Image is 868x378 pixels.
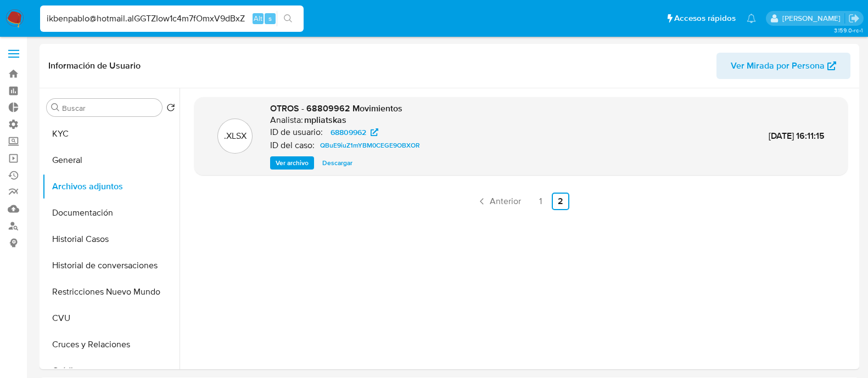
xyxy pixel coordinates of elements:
p: Analista: [270,115,303,126]
a: 68809962 [324,126,385,139]
button: Buscar [51,103,60,112]
span: OTROS - 68809962 Movimientos [270,102,402,115]
span: s [268,13,272,24]
button: Ver archivo [270,156,314,170]
p: ID de usuario: [270,127,323,138]
span: 68809962 [331,126,366,139]
button: search-icon [277,11,299,26]
span: Alt [254,13,262,24]
button: Ver Mirada por Persona [716,53,850,79]
button: Historial de conversaciones [42,252,180,279]
button: Volver al orden por defecto [166,103,175,115]
button: Archivos adjuntos [42,173,180,200]
button: CVU [42,305,180,331]
a: Notificaciones [747,14,756,23]
span: Ver archivo [276,157,309,168]
a: Salir [848,13,860,24]
button: General [42,147,180,173]
p: emmanuel.vitiello@mercadolibre.com [782,13,844,24]
span: [DATE] 16:11:15 [769,129,825,142]
h6: mpliatskas [304,115,346,126]
span: QBuE9iuZ1mYBM0CEGE9OBXOR [320,139,420,152]
input: Buscar [62,103,158,113]
span: Descargar [322,157,352,168]
nav: Paginación [194,193,848,210]
p: .XLSX [224,130,247,142]
button: Restricciones Nuevo Mundo [42,279,180,305]
h1: Información de Usuario [48,60,141,71]
button: Historial Casos [42,226,180,252]
span: Ver Mirada por Persona [731,53,825,79]
button: Documentación [42,200,180,226]
a: Anterior [472,193,525,210]
span: Accesos rápidos [674,13,736,24]
button: Cruces y Relaciones [42,331,180,358]
span: Anterior [490,197,521,206]
a: QBuE9iuZ1mYBM0CEGE9OBXOR [316,139,424,152]
button: Descargar [317,156,358,170]
input: Buscar usuario o caso... [40,12,304,26]
a: Ir a la página 1 [532,193,550,210]
p: ID del caso: [270,140,315,151]
button: KYC [42,121,180,147]
a: Ir a la página 2 [552,193,569,210]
